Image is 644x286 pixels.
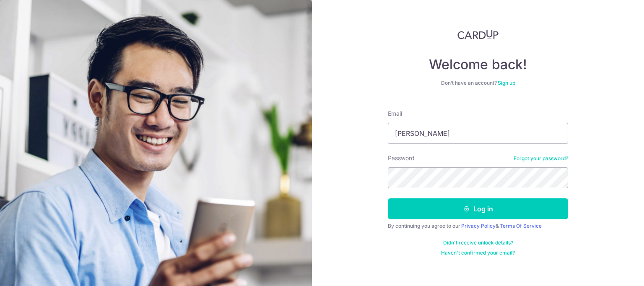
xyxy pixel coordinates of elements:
label: Email [388,109,402,118]
div: By continuing you agree to our & [388,223,568,229]
a: Sign up [498,80,515,86]
input: Enter your Email [388,123,568,144]
a: Didn't receive unlock details? [443,239,513,246]
h4: Welcome back! [388,56,568,73]
a: Privacy Policy [461,223,496,229]
div: Don’t have an account? [388,80,568,86]
img: CardUp Logo [457,29,499,39]
a: Terms Of Service [500,223,542,229]
label: Password [388,154,415,162]
button: Log in [388,198,568,219]
a: Forgot your password? [514,155,568,162]
a: Haven't confirmed your email? [441,250,515,256]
